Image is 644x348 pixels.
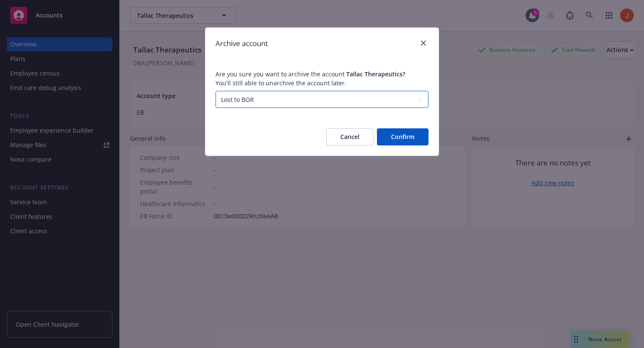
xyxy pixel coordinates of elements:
span: Are you sure you want to archive the account [216,70,428,87]
span: Tallac Therapeutics ? [346,70,405,78]
span: You'll still able to unarchive the account later. [216,78,428,87]
button: Confirm [377,128,428,145]
h1: Archive account [216,38,268,49]
a: close [418,38,428,48]
button: Cancel [326,128,374,145]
